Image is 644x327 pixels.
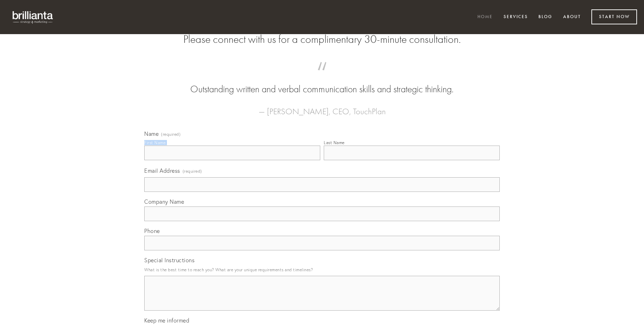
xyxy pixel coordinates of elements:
[7,7,59,27] img: brillianta - research, strategy, marketing
[161,132,181,137] span: (required)
[183,166,202,176] span: (required)
[591,9,637,24] a: Start Now
[144,317,189,324] span: Keep me informed
[144,140,166,145] div: First Name
[534,11,557,23] a: Blog
[155,96,489,118] figcaption: — [PERSON_NAME], CEO, TouchPlan
[499,11,532,23] a: Services
[144,33,500,46] h2: Please connect with us for a complimentary 30-minute consultation.
[144,130,159,137] span: Name
[155,69,489,83] span: “
[144,257,194,264] span: Special Instructions
[324,140,345,145] div: Last Name
[155,69,489,96] blockquote: Outstanding written and verbal communication skills and strategic thinking.
[144,167,180,174] span: Email Address
[144,227,160,234] span: Phone
[473,11,497,23] a: Home
[559,11,585,23] a: About
[144,198,184,205] span: Company Name
[144,265,500,274] p: What is the best time to reach you? What are your unique requirements and timelines?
